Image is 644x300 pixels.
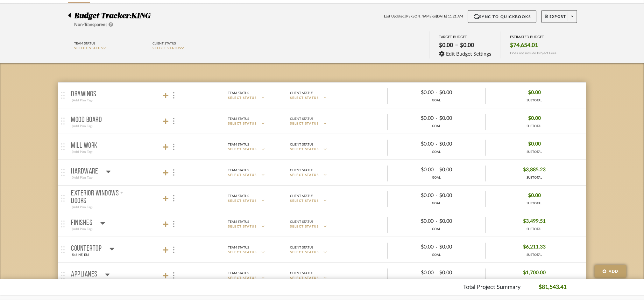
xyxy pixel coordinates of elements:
div: Team Status [228,142,249,147]
div: (Add Plan Tag) [71,278,94,283]
span: $3,885.23 [523,165,546,175]
div: Client Status [290,116,314,122]
div: Team Status [228,116,249,122]
span: SELECT STATUS [228,96,257,100]
div: GOAL [388,253,485,257]
img: grip.svg [61,221,65,228]
div: Client Status [290,167,314,173]
div: 5/8 NF, EM [71,252,90,258]
div: SUBTOTAL [523,253,546,257]
span: on [432,14,436,19]
img: 3dots-v.svg [173,221,174,227]
mat-expansion-panel-header: Mill Work(Add Plan Tag)Team StatusSELECT STATUSClient StatusSELECT STATUS$0.00-$0.00GOAL$0.00SUBT... [58,134,586,160]
p: Exterior Windows + Doors [71,190,136,205]
span: SELECT STATUS [290,276,319,281]
div: GOAL [388,227,485,232]
span: - [435,140,437,148]
p: Hardware [71,168,98,175]
div: Client Status [290,270,314,276]
span: $0.00 [528,139,541,149]
div: SUBTOTAL [527,201,542,206]
mat-expansion-panel-header: Mood Board(Add Plan Tag)Team StatusSELECT STATUSClient StatusSELECT STATUS$0.00-$0.00GOAL$0.00SUB... [58,108,586,134]
img: grip.svg [61,143,65,150]
div: (Add Plan Tag) [71,123,94,129]
span: SELECT STATUS [228,250,257,255]
div: $0.00 [393,113,435,123]
span: Add [609,269,619,274]
span: $74,654.01 [510,42,538,49]
span: Does not include Project Fees [510,51,557,55]
span: SELECT STATUS [228,199,257,203]
span: SELECT STATUS [290,121,319,126]
img: grip.svg [61,246,65,253]
img: grip.svg [61,169,65,176]
mat-expansion-panel-header: Countertop5/8 NF, EMTeam StatusSELECT STATUSClient StatusSELECT STATUS$0.00-$0.00GOAL$6,211.33SUB... [58,237,586,262]
div: SUBTOTAL [527,98,542,103]
span: – [455,42,458,51]
div: (Add Plan Tag) [71,204,94,210]
span: Last Updated: [384,14,405,19]
div: Team Status [228,245,249,250]
div: $0.00 [458,40,476,51]
span: KING [131,12,151,20]
p: Total Project Summary [464,283,521,292]
span: Non-Transparent [74,23,107,27]
mat-expansion-panel-header: Finishes(Add Plan Tag)Team StatusSELECT STATUSClient StatusSELECT STATUS$0.00-$0.00GOAL$3,499.51S... [58,211,586,237]
span: SELECT STATUS [290,96,319,100]
div: (Add Plan Tag) [71,226,94,232]
span: Edit Budget Settings [446,51,492,57]
button: Export [541,10,577,23]
span: - [435,218,437,225]
span: Export [545,14,566,24]
span: SELECT STATUS [290,250,319,255]
div: $0.00 [437,216,480,226]
div: Team Status [228,270,249,276]
mat-expansion-panel-header: Hardware(Add Plan Tag)Team StatusSELECT STATUSClient StatusSELECT STATUS$0.00-$0.00GOAL$3,885.23S... [58,160,586,185]
button: Sync to QuickBooks [468,10,536,23]
p: Finishes [71,219,93,227]
div: Team Status [228,167,249,173]
div: $0.00 [437,40,455,51]
img: grip.svg [61,92,65,99]
div: Team Status [74,41,96,46]
div: Client Status [290,193,314,199]
div: Client Status [290,219,314,225]
div: GOAL [388,98,485,103]
span: $6,211.33 [523,242,546,252]
div: $0.00 [393,88,435,98]
p: Drawings [71,91,96,98]
div: $0.00 [437,268,480,278]
img: 3dots-v.svg [173,272,174,279]
div: Team Status [228,90,249,96]
span: $1,700.00 [523,268,546,278]
span: - [435,192,437,200]
span: SELECT STATUS [228,224,257,229]
div: $0.00 [437,242,480,252]
div: Client Status [290,142,314,147]
div: SUBTOTAL [523,227,546,232]
div: ESTIMATED BUDGET [510,35,557,39]
div: $0.00 [437,113,480,123]
p: Mill Work [71,142,98,150]
div: TARGET BUDGET [439,35,492,39]
span: $3,499.51 [523,216,546,226]
div: $0.00 [437,139,480,149]
span: SELECT STATUS [74,47,103,50]
div: GOAL [388,150,485,154]
div: SUBTOTAL [523,278,546,283]
mat-expansion-panel-header: Applianes(Add Plan Tag)Team StatusSELECT STATUSClient StatusSELECT STATUS$0.00-$0.00GOAL$1,700.00... [58,263,586,288]
div: SUBTOTAL [527,150,542,154]
div: Team Status [228,193,249,199]
span: SELECT STATUS [228,147,257,152]
mat-expansion-panel-header: Drawings(Add Plan Tag)Team StatusSELECT STATUSClient StatusSELECT STATUS$0.00-$0.00GOAL$0.00SUBTOTAL [58,83,586,108]
span: SELECT STATUS [290,147,319,152]
mat-expansion-panel-header: Exterior Windows + Doors(Add Plan Tag)Team StatusSELECT STATUSClient StatusSELECT STATUS$0.00-$0.... [58,186,586,211]
div: $0.00 [393,216,435,226]
span: [PERSON_NAME] [405,14,432,19]
span: [DATE] 11:21 AM [436,14,463,19]
p: $81,543.41 [539,283,567,292]
div: Team Status [228,219,249,225]
img: 3dots-v.svg [173,92,174,99]
img: grip.svg [61,272,65,279]
div: (Add Plan Tag) [71,175,94,181]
